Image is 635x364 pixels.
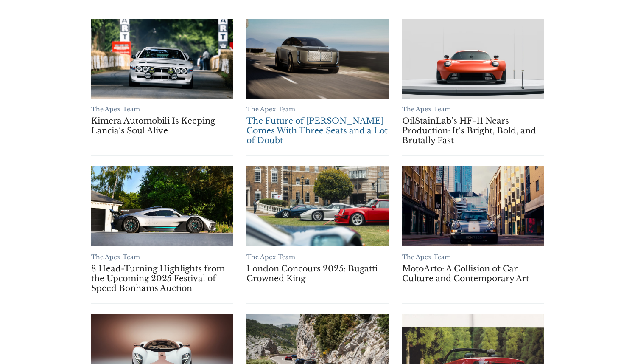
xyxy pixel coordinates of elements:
a: The Apex Team [91,253,140,261]
a: The Future of [PERSON_NAME] Comes With Three Seats and a Lot of Doubt [246,116,389,145]
a: Kimera Automobili Is Keeping Lancia’s Soul Alive [91,19,233,99]
a: MotoArto: A Collision of Car Culture and Contemporary Art [402,264,544,283]
a: The Apex Team [246,253,295,261]
a: London Concours 2025: Bugatti Crowned King [246,166,389,246]
a: The Apex Team [91,105,140,113]
a: MotoArto: A Collision of Car Culture and Contemporary Art [402,166,544,246]
a: 8 Head-Turning Highlights from the Upcoming 2025 Festival of Speed Bonhams Auction [91,264,233,293]
a: London Concours 2025: Bugatti Crowned King [246,264,389,283]
a: 8 Head-Turning Highlights from the Upcoming 2025 Festival of Speed Bonhams Auction [91,166,233,246]
a: Kimera Automobili Is Keeping Lancia’s Soul Alive [91,116,233,135]
a: The Future of Bentley Comes With Three Seats and a Lot of Doubt [246,19,389,99]
a: The Apex Team [402,105,451,113]
a: OilStainLab’s HF-11 Nears Production: It’s Bright, Bold, and Brutally Fast [402,19,544,99]
a: The Apex Team [246,105,295,113]
a: OilStainLab’s HF-11 Nears Production: It’s Bright, Bold, and Brutally Fast [402,116,544,145]
a: The Apex Team [402,253,451,261]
